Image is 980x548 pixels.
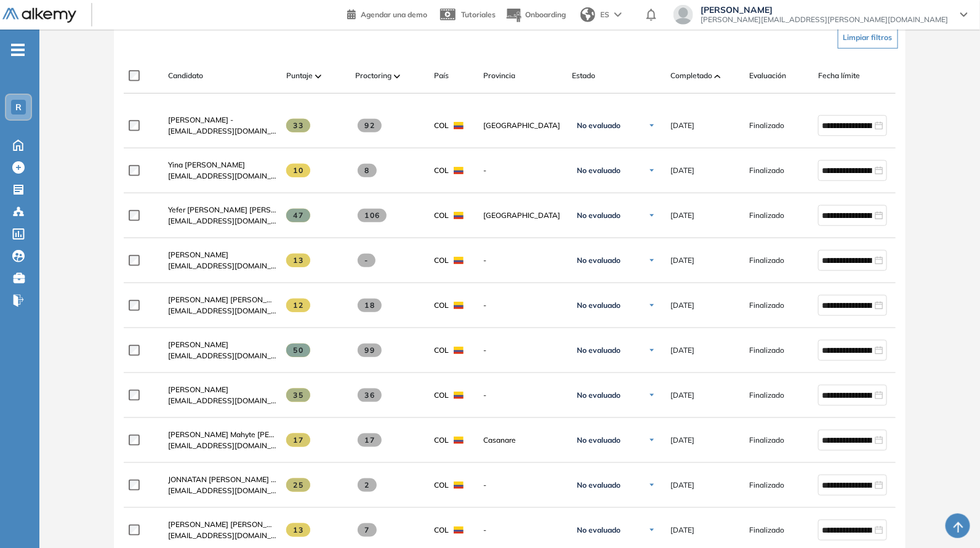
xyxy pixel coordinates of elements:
[577,166,621,175] span: No evaluado
[838,26,898,49] button: Limpiar filtros
[168,294,276,305] a: [PERSON_NAME] [PERSON_NAME]
[168,395,276,406] span: [EMAIL_ADDRESS][DOMAIN_NAME]
[483,435,562,446] span: Casanare
[358,389,382,402] span: 36
[670,120,694,131] span: [DATE]
[168,295,291,304] span: [PERSON_NAME] [PERSON_NAME]
[749,480,784,491] span: Finalizado
[749,255,784,266] span: Finalizado
[577,256,621,265] span: No evaluado
[358,164,377,177] span: 8
[749,435,784,446] span: Finalizado
[358,433,382,447] span: 17
[454,347,464,354] img: COL
[286,70,313,81] span: Puntaje
[361,10,427,19] span: Agendar una demo
[286,523,310,537] span: 13
[358,119,382,132] span: 92
[749,525,784,536] span: Finalizado
[358,478,377,492] span: 2
[286,119,310,132] span: 33
[434,525,449,536] span: COL
[168,519,276,530] a: [PERSON_NAME] [PERSON_NAME]
[461,10,496,19] span: Tutoriales
[434,480,449,491] span: COL
[749,300,784,311] span: Finalizado
[168,160,245,169] span: Yina [PERSON_NAME]
[749,70,786,81] span: Evaluación
[818,70,860,81] span: Fecha límite
[670,390,694,401] span: [DATE]
[670,255,694,266] span: [DATE]
[670,300,694,311] span: [DATE]
[286,433,310,447] span: 17
[168,384,276,395] a: [PERSON_NAME]
[749,120,784,131] span: Finalizado
[648,482,656,489] img: Ícono de flecha
[648,437,656,444] img: Ícono de flecha
[454,257,464,264] img: COL
[286,389,310,402] span: 35
[168,249,276,260] a: [PERSON_NAME]
[434,390,449,401] span: COL
[483,165,562,176] span: -
[648,392,656,399] img: Ícono de flecha
[358,344,382,357] span: 99
[168,216,276,227] span: [EMAIL_ADDRESS][DOMAIN_NAME]
[454,526,464,534] img: COL
[648,212,656,219] img: Ícono de flecha
[168,115,233,124] span: [PERSON_NAME] -
[358,254,376,267] span: -
[358,209,387,222] span: 106
[600,9,609,20] span: ES
[670,525,694,536] span: [DATE]
[454,167,464,174] img: COL
[715,75,721,78] img: [missing "en.ARROW_ALT" translation]
[648,257,656,264] img: Ícono de flecha
[483,300,562,311] span: -
[355,70,392,81] span: Proctoring
[168,115,276,126] a: [PERSON_NAME] -
[168,520,291,529] span: [PERSON_NAME] [PERSON_NAME]
[286,344,310,357] span: 50
[168,250,228,259] span: [PERSON_NAME]
[483,345,562,356] span: -
[168,171,276,182] span: [EMAIL_ADDRESS][DOMAIN_NAME]
[749,390,784,401] span: Finalizado
[168,204,276,216] a: Yefer [PERSON_NAME] [PERSON_NAME]
[483,255,562,266] span: -
[168,159,276,171] a: Yina [PERSON_NAME]
[483,525,562,536] span: -
[168,385,228,394] span: [PERSON_NAME]
[577,480,621,490] span: No evaluado
[483,390,562,401] span: -
[670,70,712,81] span: Completado
[670,480,694,491] span: [DATE]
[577,525,621,535] span: No evaluado
[358,299,382,312] span: 18
[670,165,694,176] span: [DATE]
[577,390,621,400] span: No evaluado
[670,435,694,446] span: [DATE]
[434,345,449,356] span: COL
[648,302,656,309] img: Ícono de flecha
[670,210,694,221] span: [DATE]
[572,70,595,81] span: Estado
[577,211,621,220] span: No evaluado
[168,475,331,484] span: JONNATAN [PERSON_NAME] [PERSON_NAME]
[749,210,784,221] span: Finalizado
[483,480,562,491] span: -
[454,302,464,309] img: COL
[454,122,464,129] img: COL
[454,437,464,444] img: COL
[434,70,449,81] span: País
[315,75,321,78] img: [missing "en.ARROW_ALT" translation]
[15,102,22,112] span: R
[394,75,400,78] img: [missing "en.ARROW_ALT" translation]
[168,430,318,439] span: [PERSON_NAME] Mahyte [PERSON_NAME]
[614,12,622,17] img: arrow
[577,435,621,445] span: No evaluado
[168,429,276,440] a: [PERSON_NAME] Mahyte [PERSON_NAME]
[168,70,203,81] span: Candidato
[483,120,562,131] span: [GEOGRAPHIC_DATA]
